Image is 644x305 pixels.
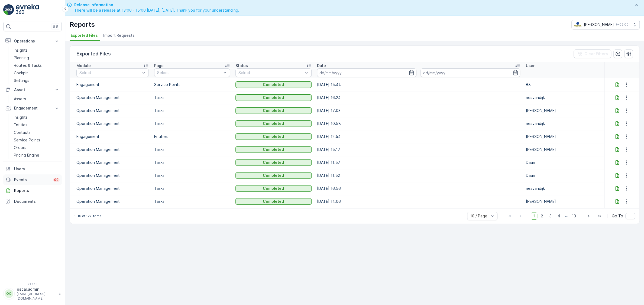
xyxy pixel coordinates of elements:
td: [DATE] 15:17 [314,143,523,156]
p: Orders [14,145,26,150]
span: Release Information [74,2,239,8]
img: logo_light-DOdMpM7g.png [16,4,39,15]
td: Engagement [70,130,151,143]
p: - [418,69,419,76]
p: Exported Files [76,50,111,58]
td: [DATE] 14:06 [314,195,523,208]
p: Date [317,63,326,68]
p: Cockpit [14,70,28,76]
p: Completed [263,121,284,126]
p: Users [14,166,60,172]
p: Completed [263,173,284,178]
td: Tasks [151,117,233,130]
td: [DATE] 16:56 [314,182,523,195]
td: Daan [523,169,604,182]
span: Exported Files [71,33,98,38]
p: Completed [263,134,284,139]
td: Operation Management [70,195,151,208]
td: [DATE] 11:52 [314,169,523,182]
a: Routes & Tasks [12,62,62,69]
button: OOoscar.admin[EMAIL_ADDRESS][DOMAIN_NAME] [3,287,62,301]
button: Completed [235,146,312,153]
a: Pricing Engine [12,151,62,159]
a: Entities [12,121,62,129]
p: Insights [14,48,28,53]
td: Operation Management [70,117,151,130]
td: Entities [151,130,233,143]
p: [EMAIL_ADDRESS][DOMAIN_NAME] [17,292,56,301]
button: Clear Filters [574,49,611,58]
button: Engagement [3,103,62,114]
p: Reports [70,20,95,29]
p: Insights [14,115,28,120]
p: Completed [263,95,284,100]
td: [PERSON_NAME] [523,130,604,143]
button: Completed [235,172,312,179]
span: 3 [547,213,554,220]
p: Completed [263,82,284,87]
td: [DATE] 16:24 [314,91,523,104]
td: [DATE] 17:03 [314,104,523,117]
p: Asset [14,87,51,92]
td: Operation Management [70,169,151,182]
td: B&I [523,78,604,91]
p: Select [157,70,222,75]
button: Completed [235,94,312,101]
a: Insights [12,47,62,54]
p: Routes & Tasks [14,63,42,68]
a: Insights [12,114,62,121]
img: basis-logo_rgb2x.png [574,22,582,28]
p: ⌘B [53,24,58,29]
p: Engagement [14,105,51,111]
button: Completed [235,159,312,166]
p: Completed [263,147,284,152]
img: logo [3,4,14,15]
p: Clear Filters [584,51,608,57]
td: Service Points [151,78,233,91]
td: Tasks [151,169,233,182]
button: Completed [235,107,312,114]
span: Import Requests [103,33,135,38]
span: There will be a release at 13:00 - 15:00 [DATE], [DATE]. Thank you for your understanding. [74,8,239,13]
input: dd/mm/yyyy [317,68,417,77]
p: Select [238,70,303,75]
span: 1 [531,213,537,220]
td: [PERSON_NAME] [523,104,604,117]
p: Events [14,177,50,183]
p: User [526,63,534,68]
p: Reports [14,188,60,193]
td: Operation Management [70,104,151,117]
p: Service Points [14,137,40,143]
p: Select [79,70,140,75]
button: [PERSON_NAME](+02:00) [571,20,640,29]
a: Cockpit [12,69,62,77]
p: Completed [263,160,284,165]
td: Operation Management [70,156,151,169]
a: Settings [12,77,62,84]
input: dd/mm/yyyy [420,68,520,77]
p: Entities [14,122,27,128]
td: riesvandijk [523,91,604,104]
p: Contacts [14,130,31,135]
td: Operation Management [70,91,151,104]
button: Completed [235,133,312,140]
button: Operations [3,36,62,47]
span: v 1.47.3 [3,282,62,286]
p: Completed [263,186,284,191]
td: [PERSON_NAME] [523,143,604,156]
td: Tasks [151,182,233,195]
span: 2 [538,213,546,220]
button: Completed [235,185,312,192]
a: Assets [12,95,62,103]
a: Service Points [12,136,62,144]
p: ( +02:00 ) [616,22,630,27]
td: Engagement [70,78,151,91]
td: Tasks [151,104,233,117]
td: Operation Management [70,182,151,195]
p: 1-10 of 127 items [74,214,101,218]
p: Module [76,63,91,68]
td: riesvandijk [523,117,604,130]
span: 4 [555,213,563,220]
p: ... [565,213,568,220]
td: Operation Management [70,143,151,156]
